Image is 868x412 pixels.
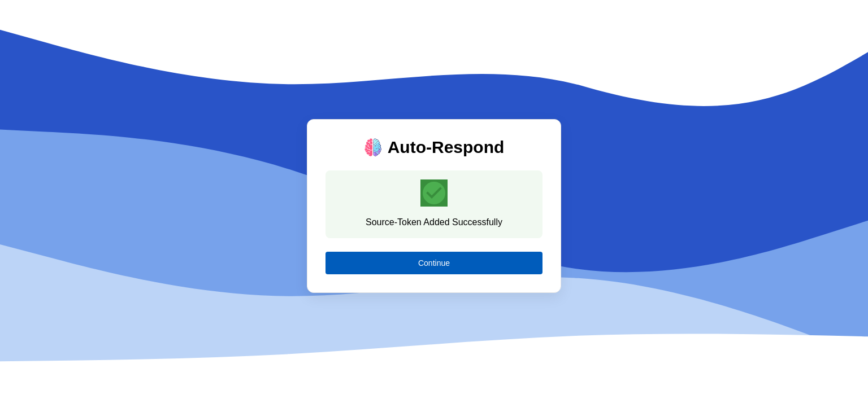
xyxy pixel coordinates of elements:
div: Source-Token Added Successfully [366,216,502,229]
button: Continue [325,252,542,274]
mat-icon: check_circle [420,179,448,207]
div: Auto-Respond [388,138,505,157]
span: Continue [418,258,450,268]
img: logo [364,138,382,156]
